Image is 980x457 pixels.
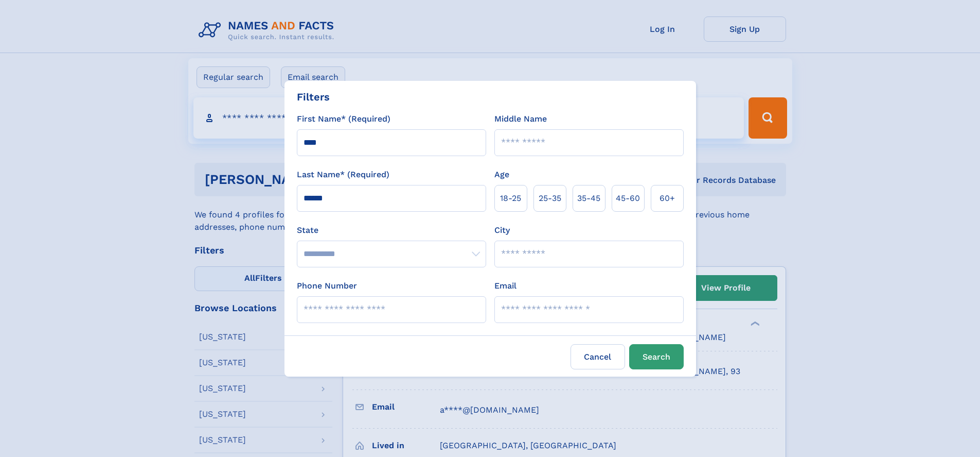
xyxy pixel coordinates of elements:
[500,192,521,205] span: 18‑25
[297,168,389,181] label: Last Name* (Required)
[297,89,330,105] div: Filters
[629,344,684,369] button: Search
[297,113,390,125] label: First Name* (Required)
[297,280,357,292] label: Phone Number
[494,280,516,292] label: Email
[494,224,510,236] label: City
[616,192,640,205] span: 45‑60
[539,192,561,205] span: 25‑35
[494,168,509,181] label: Age
[494,113,547,125] label: Middle Name
[660,192,675,205] span: 60+
[571,344,625,369] label: Cancel
[577,192,600,205] span: 35‑45
[297,224,486,236] label: State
